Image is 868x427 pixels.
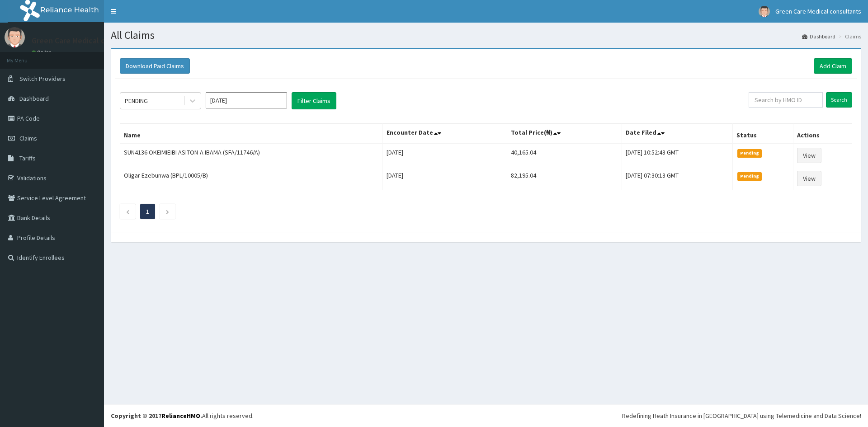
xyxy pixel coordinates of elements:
[111,412,202,420] strong: Copyright © 2017 .
[802,33,835,40] a: Dashboard
[32,37,143,45] p: Green Care Medical consultants
[759,6,770,17] img: User Image
[797,148,821,163] a: View
[749,92,823,108] input: Search by HMO ID
[19,94,49,103] span: Dashboard
[793,123,852,144] th: Actions
[507,144,622,167] td: 40,165.04
[32,49,53,56] a: Online
[507,123,622,144] th: Total Price(₦)
[737,172,762,180] span: Pending
[826,92,852,108] input: Search
[206,92,287,108] input: Select Month and Year
[775,7,861,15] span: Green Care Medical consultants
[165,207,170,216] a: Next page
[732,123,793,144] th: Status
[292,92,336,109] button: Filter Claims
[120,58,190,74] button: Download Paid Claims
[104,404,868,427] footer: All rights reserved.
[120,123,383,144] th: Name
[5,27,25,47] img: User Image
[19,154,36,162] span: Tariffs
[19,134,37,142] span: Claims
[622,167,732,190] td: [DATE] 07:30:13 GMT
[622,144,732,167] td: [DATE] 10:52:43 GMT
[383,167,507,190] td: [DATE]
[797,171,821,186] a: View
[507,167,622,190] td: 82,195.04
[814,58,852,74] a: Add Claim
[836,33,861,40] li: Claims
[146,207,149,216] a: Page 1 is your current page
[622,123,732,144] th: Date Filed
[737,149,762,157] span: Pending
[120,144,383,167] td: SUN4136 OKEIMIEIBI ASITON-A IBAMA (SFA/11746/A)
[111,29,861,41] h1: All Claims
[161,412,200,420] a: RelianceHMO
[383,144,507,167] td: [DATE]
[126,207,130,216] a: Previous page
[120,167,383,190] td: Oligar Ezebunwa (BPL/10005/B)
[125,96,148,105] div: PENDING
[622,411,861,420] div: Redefining Heath Insurance in [GEOGRAPHIC_DATA] using Telemedicine and Data Science!
[383,123,507,144] th: Encounter Date
[19,75,66,83] span: Switch Providers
